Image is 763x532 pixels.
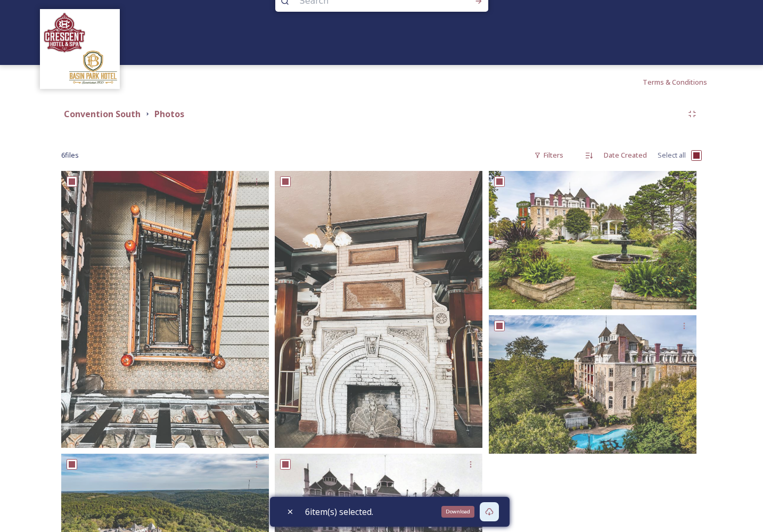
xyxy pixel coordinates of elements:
[441,506,474,518] div: Download
[42,11,119,88] img: logos.png
[489,171,696,309] img: CH Exterior-edit.jpg
[643,76,723,88] a: Terms & Conditions
[658,150,686,160] span: Select all
[61,171,269,448] img: kla_meatsworld (149).jpg
[275,171,482,448] img: kla_meatsworld (176).jpg
[489,315,696,454] img: DJI_0197-edit.jpg
[598,145,652,166] div: Date Created
[154,108,184,120] strong: Photos
[61,150,79,160] span: 6 file s
[643,77,707,87] span: Terms & Conditions
[64,108,141,120] strong: Convention South
[529,145,569,166] div: Filters
[305,505,373,518] span: 6 item(s) selected.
